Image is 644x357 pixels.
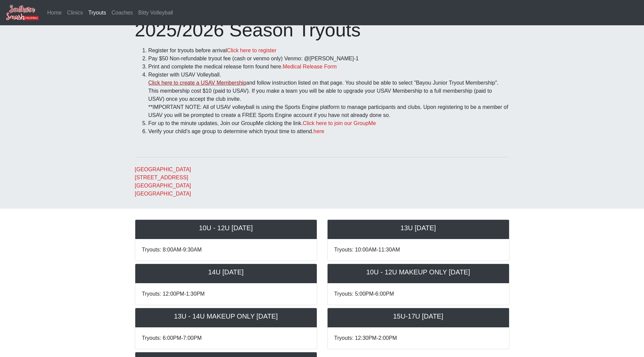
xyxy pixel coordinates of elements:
p: Tryouts: 12:00PM-1:30PM [142,290,310,298]
a: here [313,128,324,134]
a: Home [45,6,64,20]
h5: 14U [DATE] [142,268,310,276]
h5: 10U - 12U [DATE] [142,224,310,232]
p: Tryouts: 5:00PM-6:00PM [334,290,502,298]
h5: 13U [DATE] [334,224,502,232]
li: Verify your child's age group to determine which tryout time to attend. [148,127,509,136]
a: Click here to register [227,48,276,53]
li: For up to the minute updates, Join our GroupMe clicking the link. [148,119,509,127]
a: Click here to join our GroupMe [303,120,376,126]
a: Click here to create a USAV Membership [148,80,246,86]
li: Pay $50 Non-refundable tryout fee (cash or venmo only) Venmo: @[PERSON_NAME]-1 [148,55,509,63]
li: Register with USAV Volleyball. and follow instruction listed on that page. You should be able to ... [148,71,509,119]
h5: 10U - 12U MAKEUP ONLY [DATE] [334,268,502,276]
a: Clinics [64,6,86,20]
a: [GEOGRAPHIC_DATA][STREET_ADDRESS][GEOGRAPHIC_DATA][GEOGRAPHIC_DATA] [135,167,191,197]
h5: 13U - 14U MAKEUP ONLY [DATE] [142,312,310,320]
p: Tryouts: 10:00AM-11:30AM [334,246,502,254]
a: Coaches [109,6,136,20]
img: Southern Smash Volleyball [5,4,39,21]
h1: 2025/2026 Season Tryouts [135,19,509,41]
p: Tryouts: 8:00AM-9:30AM [142,246,310,254]
p: Tryouts: 12:30PM-2:00PM [334,334,502,342]
li: Print and complete the medical release form found here. [148,63,509,71]
p: Tryouts: 6:00PM-7:00PM [142,334,310,342]
h5: 15U-17U [DATE] [334,312,502,320]
a: Tryouts [86,6,109,20]
a: Bitty Volleyball [136,6,176,20]
li: Register for tryouts before arrival [148,47,509,55]
a: Medical Release Form [283,64,337,69]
